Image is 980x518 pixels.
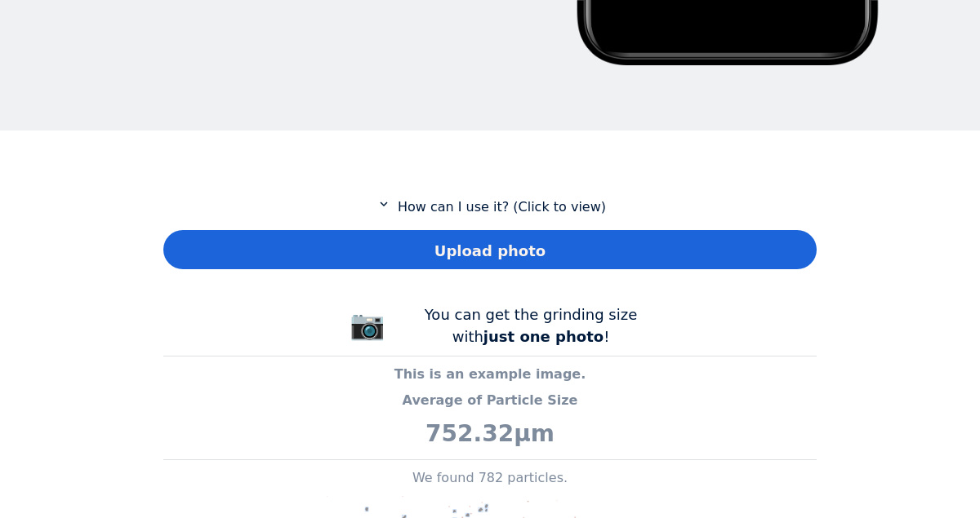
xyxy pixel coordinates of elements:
b: just one photo [483,328,604,345]
p: This is an example image. [163,365,817,384]
p: 752.32μm [163,417,817,451]
span: Upload photo [434,240,546,262]
span: 📷 [350,308,385,341]
p: Average of Particle Size [163,391,817,410]
div: You can get the grinding size with ! [408,303,653,348]
mat-icon: expand_more [374,197,394,211]
p: We found 782 particles. [163,468,817,488]
p: How can I use it? (Click to view) [163,197,817,217]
